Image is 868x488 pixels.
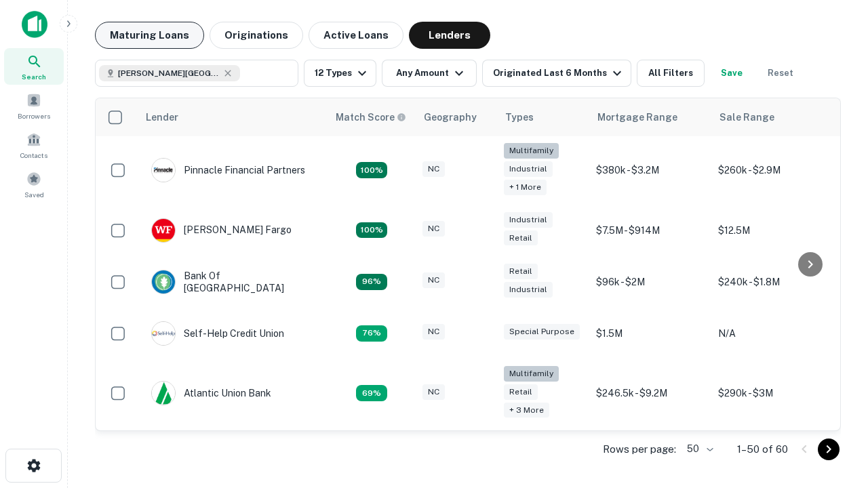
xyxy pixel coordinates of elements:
span: Saved [24,189,44,200]
div: Special Purpose [504,324,580,340]
div: Originated Last 6 Months [493,65,625,81]
p: Rows per page: [603,441,676,457]
td: $1.5M [589,308,711,359]
button: Maturing Loans [95,22,204,49]
div: Sale Range [719,109,774,125]
div: Types [505,109,534,125]
th: Types [497,98,589,136]
div: Mortgage Range [597,109,677,125]
span: [PERSON_NAME][GEOGRAPHIC_DATA], [GEOGRAPHIC_DATA] [118,67,220,79]
h6: Match Score [336,110,403,125]
th: Sale Range [711,98,833,136]
img: capitalize-icon.png [22,11,47,38]
button: 12 Types [304,60,376,87]
div: Atlantic Union Bank [151,381,271,405]
div: Matching Properties: 10, hasApolloMatch: undefined [356,385,387,401]
button: Save your search to get updates of matches that match your search criteria. [710,60,753,87]
div: Capitalize uses an advanced AI algorithm to match your search with the best lender. The match sco... [336,110,406,125]
th: Lender [138,98,328,136]
td: $260k - $2.9M [711,136,833,205]
div: Matching Properties: 15, hasApolloMatch: undefined [356,222,387,239]
div: NC [422,221,445,237]
div: Industrial [504,282,553,298]
td: $96k - $2M [589,256,711,308]
div: Matching Properties: 14, hasApolloMatch: undefined [356,274,387,290]
iframe: Chat Widget [800,336,868,401]
div: Geography [424,109,477,125]
div: Industrial [504,212,553,228]
div: 50 [682,439,715,459]
div: Matching Properties: 26, hasApolloMatch: undefined [356,162,387,178]
div: Multifamily [504,143,559,159]
div: NC [422,272,445,288]
td: $380k - $3.2M [589,136,711,205]
td: $246.5k - $9.2M [589,359,711,428]
div: Matching Properties: 11, hasApolloMatch: undefined [356,325,387,342]
p: 1–50 of 60 [737,441,788,457]
th: Capitalize uses an advanced AI algorithm to match your search with the best lender. The match sco... [328,98,416,136]
th: Geography [416,98,497,136]
button: Go to next page [818,439,840,460]
a: Search [4,48,64,85]
img: picture [152,382,175,405]
div: Industrial [504,161,553,177]
img: picture [152,159,175,182]
div: NC [422,161,445,177]
td: $290k - $3M [711,359,833,428]
div: Lender [146,109,178,125]
button: Originated Last 6 Months [482,60,631,87]
div: + 1 more [504,180,547,195]
span: Contacts [20,150,47,161]
div: Bank Of [GEOGRAPHIC_DATA] [151,270,314,294]
div: Retail [504,384,538,400]
button: All Filters [637,60,705,87]
button: Active Loans [309,22,403,49]
a: Saved [4,166,64,203]
div: Retail [504,264,538,279]
img: picture [152,270,175,293]
div: NC [422,324,445,340]
span: Borrowers [18,110,50,121]
button: Lenders [409,22,490,49]
div: Pinnacle Financial Partners [151,158,305,182]
th: Mortgage Range [589,98,711,136]
button: Any Amount [382,60,477,87]
img: picture [152,219,175,242]
button: Reset [759,60,802,87]
td: N/A [711,308,833,359]
button: Originations [210,22,303,49]
div: [PERSON_NAME] Fargo [151,218,292,243]
span: Search [22,71,46,82]
div: Self-help Credit Union [151,321,284,346]
div: + 3 more [504,403,549,418]
td: $7.5M - $914M [589,205,711,256]
td: $12.5M [711,205,833,256]
img: picture [152,322,175,345]
td: $240k - $1.8M [711,256,833,308]
div: NC [422,384,445,400]
a: Contacts [4,127,64,163]
div: Retail [504,230,538,246]
div: Multifamily [504,366,559,382]
a: Borrowers [4,87,64,124]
